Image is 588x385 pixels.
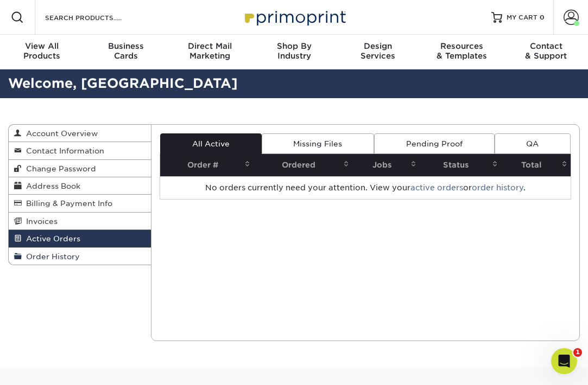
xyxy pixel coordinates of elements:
a: Shop ByIndustry [252,35,336,69]
span: MY CART [507,13,538,22]
div: & Support [504,41,588,61]
div: Industry [252,41,336,61]
span: Direct Mail [168,41,252,51]
span: Order History [22,252,80,261]
a: active orders [410,183,463,192]
iframe: Google Customer Reviews [3,352,92,381]
img: Primoprint [240,5,349,29]
a: Active Orders [9,230,151,247]
span: Business [84,41,168,51]
a: Billing & Payment Info [9,195,151,212]
div: & Templates [420,41,504,61]
span: 0 [540,14,545,21]
td: No orders currently need your attention. View your or . [160,176,571,199]
span: Design [336,41,420,51]
th: Ordered [254,154,352,176]
a: Invoices [9,213,151,230]
a: Address Book [9,177,151,195]
a: Change Password [9,160,151,177]
span: Billing & Payment Info [22,199,112,208]
span: Resources [420,41,504,51]
a: Contact Information [9,142,151,159]
a: Contact& Support [504,35,588,69]
iframe: Intercom live chat [551,348,577,374]
span: 1 [573,348,582,357]
span: Active Orders [22,234,80,243]
a: Account Overview [9,125,151,142]
a: order history [472,183,523,192]
div: Services [336,41,420,61]
span: Address Book [22,182,80,190]
a: BusinessCards [84,35,168,69]
a: Direct MailMarketing [168,35,252,69]
a: All Active [160,133,261,154]
input: SEARCH PRODUCTS..... [44,11,150,24]
a: Order History [9,248,151,265]
div: Cards [84,41,168,61]
th: Total [501,154,571,176]
th: Status [420,154,501,176]
th: Order # [160,154,254,176]
a: Missing Files [262,133,374,154]
span: Account Overview [22,129,98,138]
div: Marketing [168,41,252,61]
span: Contact Information [22,146,104,155]
a: DesignServices [336,35,420,69]
span: Invoices [22,217,58,226]
span: Contact [504,41,588,51]
span: Shop By [252,41,336,51]
span: Change Password [22,164,96,173]
th: Jobs [352,154,420,176]
a: Pending Proof [374,133,494,154]
a: QA [495,133,571,154]
a: Resources& Templates [420,35,504,69]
